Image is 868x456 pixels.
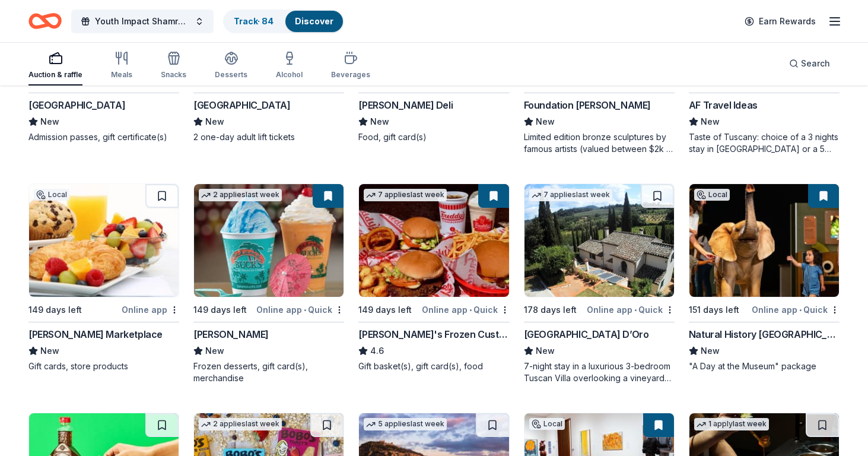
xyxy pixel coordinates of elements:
div: Foundation [PERSON_NAME] [524,98,651,112]
div: Online app Quick [256,302,344,317]
div: [PERSON_NAME] Deli [358,98,453,112]
div: Auction & raffle [28,70,82,80]
div: [PERSON_NAME] Marketplace [28,327,163,341]
img: Image for Bahama Buck's [194,184,344,297]
span: • [469,305,472,315]
div: Snacks [161,70,186,80]
button: Beverages [331,46,370,85]
div: 7-night stay in a luxurious 3-bedroom Tuscan Villa overlooking a vineyard and the ancient walled ... [524,360,675,384]
div: [PERSON_NAME] [193,327,269,341]
div: 149 days left [193,303,247,317]
div: Local [694,189,730,201]
span: New [370,115,389,129]
button: Meals [111,46,132,85]
div: Frozen desserts, gift card(s), merchandise [193,360,344,384]
div: 7 applies last week [529,189,612,201]
button: Search [780,52,840,75]
div: 7 applies last week [364,189,447,201]
div: [PERSON_NAME]'s Frozen Custard & Steakburgers [358,327,509,341]
div: Beverages [331,70,370,80]
div: AF Travel Ideas [689,98,758,112]
button: Auction & raffle [28,46,82,85]
div: Local [34,189,69,201]
img: Image for Lee's Marketplace [29,184,179,297]
a: Discover [295,16,333,26]
button: Track· 84Discover [223,9,344,33]
button: Desserts [215,46,247,85]
div: Online app Quick [422,302,510,317]
div: 149 days left [28,303,82,317]
span: New [536,115,555,129]
img: Image for Freddy's Frozen Custard & Steakburgers [359,184,508,297]
button: Snacks [161,46,186,85]
div: Desserts [215,70,247,80]
div: Online app Quick [587,302,675,317]
div: "A Day at the Museum" package [689,360,840,372]
div: [GEOGRAPHIC_DATA] [193,98,290,112]
span: 4.6 [370,344,384,358]
span: New [701,115,720,129]
button: Youth Impact Shamrock 2026 [71,9,214,33]
div: 5 applies last week [364,418,447,430]
span: New [205,115,224,129]
a: Image for Lee's MarketplaceLocal149 days leftOnline app[PERSON_NAME] MarketplaceNewGift cards, st... [28,183,179,372]
div: Meals [111,70,132,80]
span: New [205,344,224,358]
div: [GEOGRAPHIC_DATA] D’Oro [524,327,649,341]
div: Alcohol [276,70,303,80]
a: Image for Bahama Buck's2 applieslast week149 days leftOnline app•Quick[PERSON_NAME]NewFrozen dess... [193,183,344,384]
div: Online app [122,302,179,317]
a: Home [28,7,62,35]
span: • [304,305,306,315]
span: Search [801,56,830,71]
button: Alcohol [276,46,303,85]
span: Youth Impact Shamrock 2026 [95,14,190,28]
div: 149 days left [358,303,412,317]
div: Online app Quick [752,302,840,317]
span: New [40,115,59,129]
div: Gift cards, store products [28,360,179,372]
span: • [799,305,802,315]
a: Image for Villa Sogni D’Oro7 applieslast week178 days leftOnline app•Quick[GEOGRAPHIC_DATA] D’Oro... [524,183,675,384]
img: Image for Villa Sogni D’Oro [524,184,674,297]
span: • [634,305,637,315]
a: Image for Freddy's Frozen Custard & Steakburgers7 applieslast week149 days leftOnline app•Quick[P... [358,183,509,372]
span: New [701,344,720,358]
span: New [40,344,59,358]
div: Food, gift card(s) [358,131,509,143]
div: 2 one-day adult lift tickets [193,131,344,143]
div: [GEOGRAPHIC_DATA] [28,98,125,112]
a: Track· 84 [234,16,274,26]
div: 2 applies last week [199,189,282,201]
div: Local [529,418,565,430]
a: Earn Rewards [737,11,823,32]
div: Limited edition bronze sculptures by famous artists (valued between $2k to $7k; proceeds will spl... [524,131,675,155]
div: Taste of Tuscany: choice of a 3 nights stay in [GEOGRAPHIC_DATA] or a 5 night stay in [GEOGRAPHIC... [689,131,840,155]
div: 2 applies last week [199,418,282,430]
img: Image for Natural History Museum of Utah [689,184,839,297]
div: 151 days left [689,303,739,317]
div: Natural History [GEOGRAPHIC_DATA][US_STATE] [689,327,840,341]
div: Admission passes, gift certificate(s) [28,131,179,143]
span: New [536,344,555,358]
a: Image for Natural History Museum of UtahLocal151 days leftOnline app•QuickNatural History [GEOGRA... [689,183,840,372]
div: 1 apply last week [694,418,769,430]
div: Gift basket(s), gift card(s), food [358,360,509,372]
div: 178 days left [524,303,577,317]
